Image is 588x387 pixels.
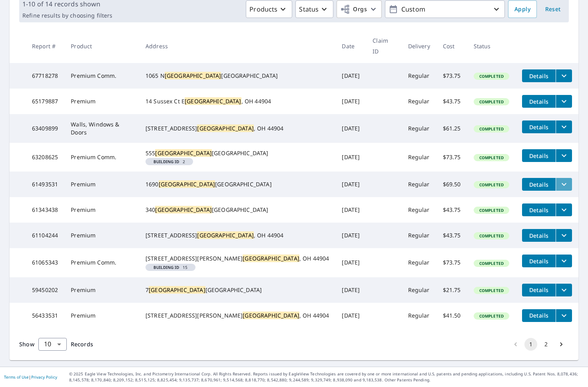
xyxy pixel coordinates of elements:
a: Privacy Policy [31,374,57,380]
div: 14 Sussex Ct E , OH 44904 [146,97,329,105]
div: 7 [GEOGRAPHIC_DATA] [146,286,329,294]
td: $73.75 [437,63,467,89]
th: Delivery [402,29,437,63]
button: detailsBtn-63208625 [522,149,556,162]
button: detailsBtn-63409899 [522,120,556,133]
span: Apply [514,4,530,14]
td: [DATE] [335,172,366,197]
p: Products [249,4,277,14]
button: detailsBtn-61065343 [522,255,556,267]
button: detailsBtn-67718278 [522,69,556,82]
button: detailsBtn-61104244 [522,229,556,242]
span: Completed [474,182,508,188]
td: $41.50 [437,303,467,328]
th: Date [335,29,366,63]
button: filesDropdownBtn-65179887 [556,95,572,108]
div: [STREET_ADDRESS] , OH 44904 [146,124,329,132]
td: Premium [64,172,139,197]
button: filesDropdownBtn-61343438 [556,203,572,216]
td: 61065343 [26,248,64,277]
nav: pagination navigation [508,338,569,351]
td: Premium [64,89,139,114]
mark: [GEOGRAPHIC_DATA] [159,180,215,188]
td: [DATE] [335,277,366,303]
span: Details [527,181,551,188]
a: Terms of Use [4,374,29,380]
button: Custom [385,0,505,18]
td: $61.25 [437,114,467,143]
span: Completed [474,126,508,132]
mark: [GEOGRAPHIC_DATA] [243,255,299,262]
td: Premium [64,303,139,328]
td: 67718278 [26,63,64,89]
td: Regular [402,143,437,172]
td: $69.50 [437,172,467,197]
button: detailsBtn-61343438 [522,203,556,216]
button: Products [246,0,292,18]
td: Premium Comm. [64,63,139,89]
td: $43.75 [437,197,467,223]
td: Regular [402,89,437,114]
td: Premium Comm. [64,248,139,277]
button: Reset [540,0,566,18]
span: Details [527,232,551,239]
button: filesDropdownBtn-63208625 [556,149,572,162]
button: filesDropdownBtn-61065343 [556,255,572,267]
td: [DATE] [335,223,366,248]
th: Report # [26,29,64,63]
span: Details [527,123,551,131]
td: Regular [402,277,437,303]
span: Details [527,206,551,214]
td: 61343438 [26,197,64,223]
button: Go to page 2 [540,338,552,351]
span: Completed [474,99,508,105]
p: Refine results by choosing filters [22,12,112,19]
th: Claim ID [366,29,401,63]
td: $73.75 [437,248,467,277]
span: Details [527,312,551,319]
td: Regular [402,303,437,328]
td: $21.75 [437,277,467,303]
button: detailsBtn-65179887 [522,95,556,108]
td: Walls, Windows & Doors [64,114,139,143]
td: [DATE] [335,63,366,89]
td: 61493531 [26,172,64,197]
td: 65179887 [26,89,64,114]
span: Completed [474,73,508,79]
td: 61104244 [26,223,64,248]
td: Premium [64,277,139,303]
td: Premium [64,223,139,248]
button: Status [295,0,333,18]
mark: [GEOGRAPHIC_DATA] [185,97,241,105]
button: filesDropdownBtn-63409899 [556,120,572,133]
mark: [GEOGRAPHIC_DATA] [149,286,205,294]
td: 63208625 [26,143,64,172]
span: Completed [474,233,508,239]
div: 1065 N [GEOGRAPHIC_DATA] [146,72,329,80]
td: 56433531 [26,303,64,328]
td: Premium [64,197,139,223]
span: Completed [474,155,508,160]
div: [STREET_ADDRESS][PERSON_NAME] , OH 44904 [146,312,329,320]
td: $43.75 [437,89,467,114]
p: Status [299,4,319,14]
span: Reset [543,4,562,14]
em: Building ID [153,160,179,164]
td: [DATE] [335,89,366,114]
span: Completed [474,288,508,293]
button: filesDropdownBtn-61104244 [556,229,572,242]
td: 59450202 [26,277,64,303]
th: Cost [437,29,467,63]
span: Completed [474,313,508,319]
button: filesDropdownBtn-67718278 [556,69,572,82]
button: detailsBtn-61493531 [522,178,556,191]
td: $43.75 [437,223,467,248]
mark: [GEOGRAPHIC_DATA] [243,312,299,319]
button: filesDropdownBtn-61493531 [556,178,572,191]
span: Details [527,72,551,80]
button: detailsBtn-56433531 [522,309,556,322]
td: [DATE] [335,143,366,172]
span: Records [71,340,93,348]
div: 10 [38,333,67,355]
button: filesDropdownBtn-59450202 [556,284,572,296]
